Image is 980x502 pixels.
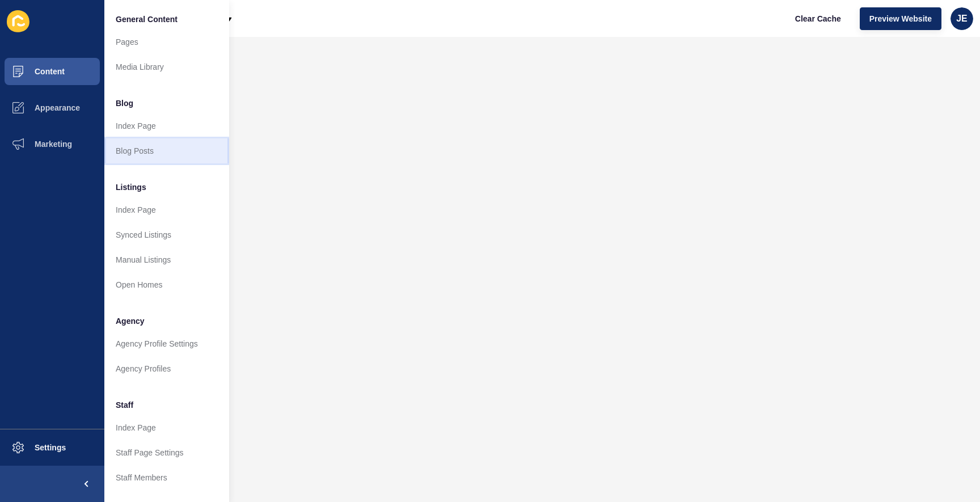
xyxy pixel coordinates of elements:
[116,315,145,327] span: Agency
[104,29,229,54] a: Pages
[104,272,229,297] a: Open Homes
[116,98,133,109] span: Blog
[116,399,133,411] span: Staff
[104,440,229,465] a: Staff Page Settings
[104,247,229,272] a: Manual Listings
[104,138,229,163] a: Blog Posts
[104,331,229,356] a: Agency Profile Settings
[104,222,229,247] a: Synced Listings
[104,465,229,490] a: Staff Members
[116,182,146,193] span: Listings
[860,7,941,30] button: Preview Website
[116,14,178,25] span: General Content
[104,54,229,79] a: Media Library
[869,13,932,24] span: Preview Website
[104,356,229,381] a: Agency Profiles
[785,7,851,30] button: Clear Cache
[104,197,229,222] a: Index Page
[956,13,968,24] span: JE
[104,415,229,440] a: Index Page
[795,13,841,24] span: Clear Cache
[104,113,229,138] a: Index Page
